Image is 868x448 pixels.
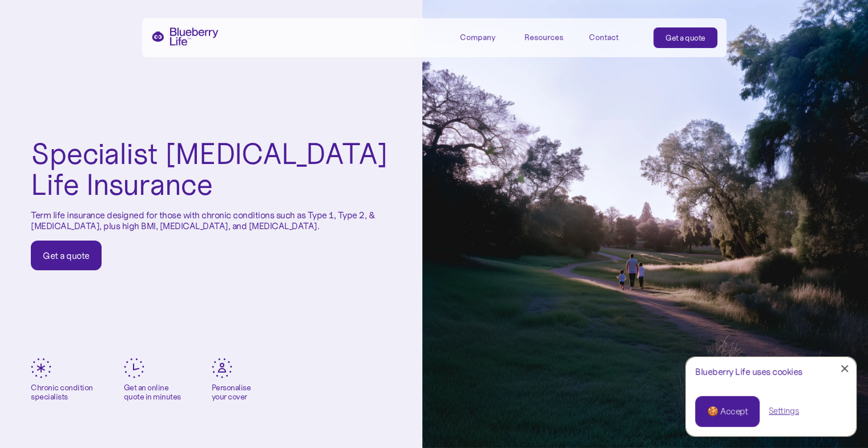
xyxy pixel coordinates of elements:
a: home [151,27,219,46]
div: Get a quote [665,32,705,43]
h1: Specialist [MEDICAL_DATA] Life Insurance [31,138,403,201]
a: Close Cookie Popup [833,357,856,380]
div: Resources [524,33,563,42]
div: Personalise your cover [212,383,251,402]
div: Get an online quote in minutes [124,383,181,402]
div: Company [460,33,495,42]
div: Company [460,27,511,46]
a: Contact [589,27,640,46]
div: Contact [589,33,619,42]
a: Get a quote [653,27,717,48]
div: Close Cookie Popup [845,369,845,369]
a: 🍪 Accept [695,396,760,427]
a: Get a quote [31,241,102,270]
div: 🍪 Accept [707,405,748,418]
div: Blueberry Life uses cookies [695,366,847,377]
div: Resources [524,27,576,46]
p: Term life insurance designed for those with chronic conditions such as Type 1, Type 2, & [MEDICAL... [31,210,403,231]
a: Settings [769,405,799,417]
div: Get a quote [43,250,90,261]
div: Chronic condition specialists [31,383,93,402]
